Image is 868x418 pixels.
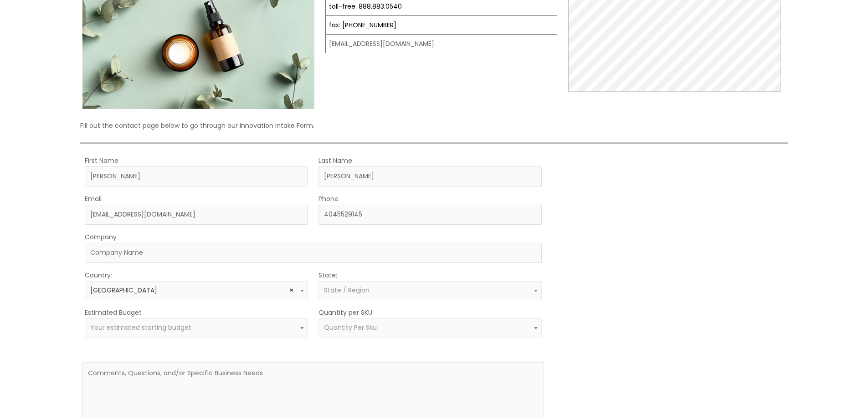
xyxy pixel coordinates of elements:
[85,155,118,166] label: First Name
[324,323,377,332] span: Quantity Per Sku
[318,205,541,225] input: Enter Your Phone Number
[318,155,352,166] label: Last Name
[85,205,308,225] input: Enter Your Email
[85,231,117,243] label: Company
[85,307,142,318] label: Estimated Budget
[85,166,308,186] input: First Name
[318,307,372,318] label: Quantity per SKU
[85,243,541,263] input: Company Name
[329,20,396,30] a: fax: [PHONE_NUMBER]
[85,193,102,205] label: Email
[318,269,337,281] label: State:
[318,193,339,205] label: Phone
[90,323,191,332] span: Your estimated starting budget
[80,120,787,131] p: Fill out the contact page below to go through our Innovation Intake Form.
[90,286,303,295] span: United States
[318,166,541,186] input: Last Name
[324,286,370,295] span: State / Region
[85,281,308,300] span: United States
[329,2,402,11] a: toll-free: 888.883.0540
[85,269,112,281] label: Country:
[289,286,293,295] span: Remove all items
[326,35,557,53] td: [EMAIL_ADDRESS][DOMAIN_NAME]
